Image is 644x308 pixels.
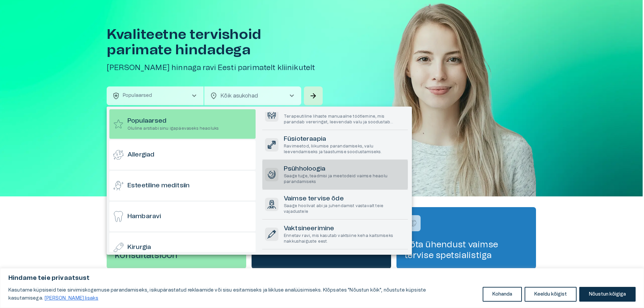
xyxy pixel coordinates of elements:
h6: Populaarsed [127,117,219,126]
p: Ravimeetod, liikumise parandamiseks, valu leevendamiseks ja taastumise soodustamiseks. [284,143,405,155]
button: Nõustun kõigiga [579,287,636,302]
h6: Vaktsineerimine [284,224,405,233]
p: Saage hoolivat abi ja juhendamist vastavalt teie vajadustele [284,203,405,214]
button: Kohanda [483,287,522,302]
h6: Esteetiline meditsiin [127,181,190,190]
h6: Vaimse tervise õde [284,194,405,203]
h6: Füsioteraapia [284,135,405,144]
a: Loe lisaks [44,296,99,301]
p: Kasutame küpsiseid teie sirvimiskogemuse parandamiseks, isikupärastatud reklaamide või sisu esita... [8,286,478,302]
p: Saage tuge, teadmisi ja meetodeid vaimse heaolu parandamiseks [284,173,405,185]
p: Ennetav ravi, mis kasutab vaktsiine keha kaitsmiseks nakkushaiguste eest. [284,233,405,244]
h6: Psühholoogia [284,165,405,174]
h6: Kirurgia [127,243,151,252]
p: Oluline arstiabi sinu igapäevaseks heaoluks [127,126,219,131]
p: Hindame teie privaatsust [8,274,636,282]
h6: Hambaravi [127,212,161,221]
button: Keeldu kõigist [525,287,577,302]
h6: Allergiad [127,150,154,160]
p: Terapeutiline lihaste manuaalne töötlemine, mis parandab vereringet, leevendab valu ja soodustab ... [284,114,405,125]
span: Help [34,5,44,11]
